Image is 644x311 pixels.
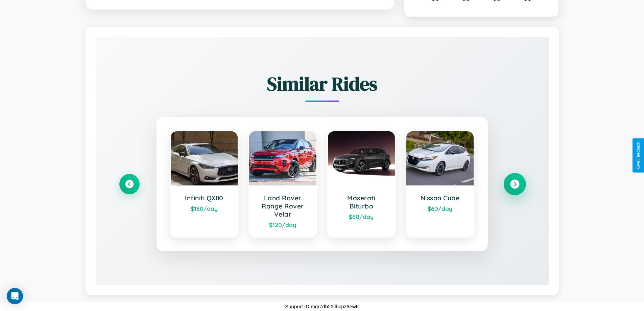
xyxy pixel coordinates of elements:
h2: Similar Rides [119,71,525,97]
div: $ 160 /day [177,205,231,212]
div: $ 120 /day [256,221,310,228]
a: Infiniti QX80$160/day [170,131,239,238]
a: Maserati Biturbo$60/day [327,131,396,238]
h3: Land Rover Range Rover Velar [256,194,310,218]
div: $ 60 /day [413,205,467,212]
a: Land Rover Range Rover Velar$120/day [248,131,317,238]
div: Open Intercom Messenger [7,288,23,304]
div: $ 60 /day [335,213,388,220]
p: Support ID: mgr7db23llbcpz6ewtr [285,302,359,311]
a: Nissan Cube$60/day [406,131,474,238]
h3: Infiniti QX80 [177,194,231,202]
h3: Nissan Cube [413,194,467,202]
div: Give Feedback [636,142,641,169]
h3: Maserati Biturbo [335,194,388,210]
